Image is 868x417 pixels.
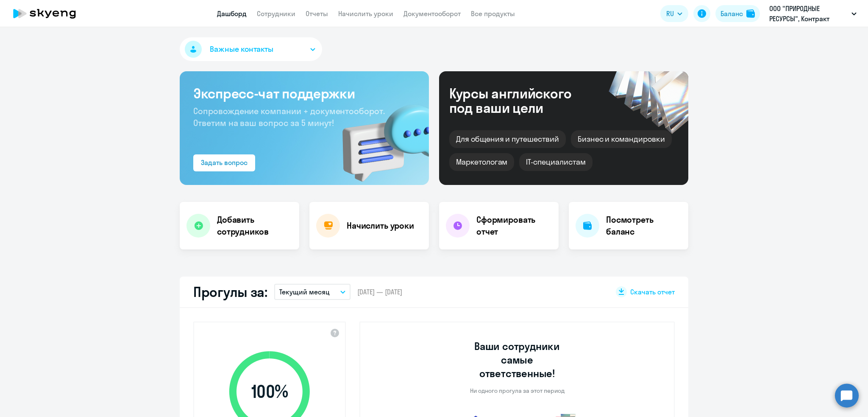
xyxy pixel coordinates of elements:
[306,9,328,18] a: Отчеты
[279,287,330,297] p: Текущий месяц
[193,85,415,102] h3: Экспресс-чат поддержки
[210,44,273,55] span: Важные контакты
[357,287,402,297] span: [DATE] — [DATE]
[463,339,572,380] h3: Ваши сотрудники самые ответственные!
[338,9,393,18] a: Начислить уроки
[630,287,675,297] span: Скачать отчет
[257,9,295,18] a: Сотрудники
[221,381,318,402] span: 100 %
[193,154,255,171] button: Задать вопрос
[217,9,247,18] a: Дашборд
[519,153,592,171] div: IT-специалистам
[666,8,674,19] span: RU
[765,3,861,24] button: ООО "ПРИРОДНЫЕ РЕСУРСЫ", Контракт постоплата
[476,214,552,238] h4: Сформировать отчет
[715,5,760,22] button: Балансbalance
[330,90,429,185] img: bg-img
[180,37,322,61] button: Важные контакты
[721,8,743,19] div: Баланс
[449,130,566,148] div: Для общения и путешествий
[274,284,351,300] button: Текущий месяц
[449,86,594,115] div: Курсы английского под ваши цели
[470,387,565,395] p: Ни одного прогула за этот период
[193,283,267,300] h2: Прогулы за:
[403,9,461,18] a: Документооборот
[571,130,672,148] div: Бизнес и командировки
[471,9,515,18] a: Все продукты
[193,106,385,128] span: Сопровождение компании + документооборот. Ответим на ваш вопрос за 5 минут!
[217,214,292,238] h4: Добавить сотрудников
[347,220,414,232] h4: Начислить уроки
[201,157,248,168] div: Задать вопрос
[746,9,755,18] img: balance
[660,5,688,22] button: RU
[769,3,848,24] p: ООО "ПРИРОДНЫЕ РЕСУРСЫ", Контракт постоплата
[606,214,682,238] h4: Посмотреть баланс
[449,153,514,171] div: Маркетологам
